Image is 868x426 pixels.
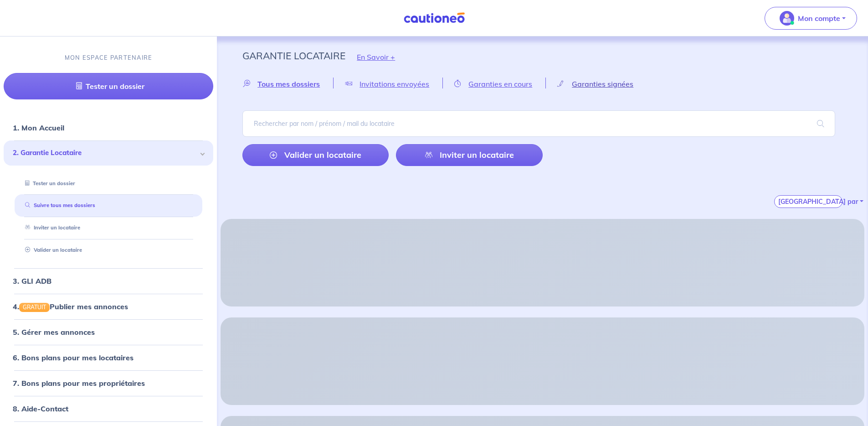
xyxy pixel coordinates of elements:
span: Invitations envoyées [360,79,429,88]
div: Suivre tous mes dossiers [15,198,202,213]
a: 4.GRATUITPublier mes annonces [13,302,128,311]
a: Suivre tous mes dossiers [21,203,95,209]
a: Garanties signées [546,79,647,88]
a: Inviter un locataire [21,225,80,231]
a: 5. Gérer mes annonces [13,327,95,337]
span: 2. Garantie Locataire [13,148,197,159]
a: Invitations envoyées [334,79,442,88]
a: 1. Mon Accueil [13,124,64,133]
img: illu_account_valid_menu.svg [780,11,794,26]
a: Inviter un locataire [396,144,542,166]
a: Tester un dossier [21,180,75,187]
a: Tous mes dossiers [242,79,333,88]
div: 4.GRATUITPublier mes annonces [4,297,213,316]
button: illu_account_valid_menu.svgMon compte [765,7,857,30]
img: Cautioneo [400,12,468,24]
button: En Savoir + [345,44,406,70]
a: Tester un dossier [4,73,213,100]
span: Tous mes dossiers [257,79,320,88]
div: 1. Mon Accueil [4,119,213,137]
a: 7. Bons plans pour mes propriétaires [13,379,145,388]
span: Garanties en cours [468,79,532,88]
a: Valider un locataire [242,144,389,166]
button: [GEOGRAPHIC_DATA] par [774,195,842,208]
p: MON ESPACE PARTENAIRE [65,53,153,62]
span: search [806,111,835,136]
div: 6. Bons plans pour mes locataires [4,348,213,367]
p: Garantie Locataire [242,47,345,64]
div: Tester un dossier [15,176,202,191]
a: 6. Bons plans pour mes locataires [13,353,134,362]
span: Garanties signées [572,79,633,88]
div: 3. GLI ADB [4,272,213,290]
div: Inviter un locataire [15,221,202,236]
div: 2. Garantie Locataire [4,141,213,166]
div: Valider un locataire [15,243,202,258]
a: Garanties en cours [443,79,545,88]
div: 7. Bons plans pour mes propriétaires [4,374,213,392]
div: 5. Gérer mes annonces [4,323,213,341]
input: Rechercher par nom / prénom / mail du locataire [242,110,835,137]
div: 8. Aide-Contact [4,400,213,418]
a: Valider un locataire [21,247,82,253]
a: 8. Aide-Contact [13,404,68,413]
p: Mon compte [798,13,840,24]
a: 3. GLI ADB [13,276,51,286]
